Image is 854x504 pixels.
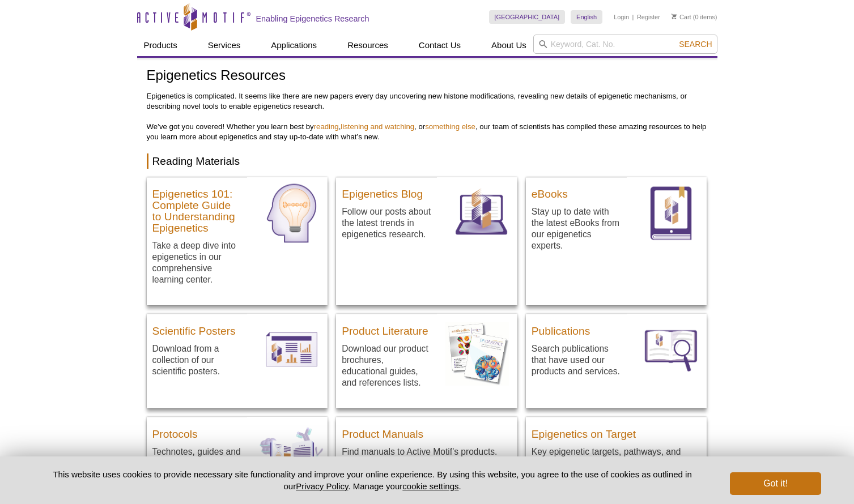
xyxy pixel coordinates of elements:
a: Epigenetics on Target Key epigenetic targets, pathways, and mechanisms that play a role in gene e... [526,417,707,492]
h2: Reading Materials [147,153,708,169]
span: Search [679,40,712,49]
h3: Protocols [152,423,242,440]
a: Resources [341,35,395,56]
img: Download Product Literature [445,314,517,386]
a: Protocols Technotes, guides and protocols to support your research. Protocols [147,417,328,500]
a: eBooks Stay up to date with the latest eBooks from our epigenetics experts. eBooks [526,177,707,272]
p: Follow our posts about the latest trends in epigenetics research. [342,206,431,240]
h3: Publications [532,320,621,337]
h3: eBooks [532,183,621,200]
button: cookie settings [402,481,458,491]
a: Products [137,35,184,56]
p: Take a deep dive into epigenetics in our comprehensive learning center. [152,240,242,285]
img: Protocols [256,417,328,489]
p: Search publications that have used our products and services. [532,343,621,377]
a: Login [614,13,629,21]
h3: Scientific Posters [152,320,242,337]
p: Download our product brochures, educational guides, and references lists. [342,343,431,388]
h2: Enabling Epigenetics Research [256,14,369,24]
a: Product Literature Download our product brochures, educational guides, and references lists. Down... [336,314,517,408]
p: Key epigenetic targets, pathways, and mechanisms that play a role in gene expression and disease. [532,446,702,480]
a: [GEOGRAPHIC_DATA] [489,10,566,24]
a: Privacy Policy [296,481,348,491]
button: Got it! [730,472,821,495]
a: Publications Search publications that have used our products and services. Publications [526,314,707,397]
a: something else [425,122,475,131]
a: Epigenetics 101: Complete Guide to Understanding Epigenetics Take a deep dive into epigenetics in... [147,177,328,306]
a: reading [314,122,339,131]
p: Epigenetics is complicated. It seems like there are new papers every day uncovering new histone m... [147,91,708,142]
button: Search [675,39,715,49]
p: Find manuals to Active Motif's products. [342,446,512,458]
a: About Us [485,35,533,56]
li: (0 items) [672,10,717,24]
a: Services [201,35,248,56]
input: Keyword, Cat. No. [533,35,717,54]
p: This website uses cookies to provide necessary site functionality and improve your online experie... [33,468,712,492]
img: Posters [256,314,328,386]
h3: Product Manuals [342,423,512,440]
p: Technotes, guides and protocols to support your research. [152,446,242,480]
a: Applications [264,35,324,56]
a: listening and watching [341,122,414,131]
p: Download from a collection of our scientific posters. [152,343,242,377]
img: Epigenetics Learning Center [256,177,328,249]
img: Your Cart [672,14,677,19]
img: Publications [635,314,707,386]
li: | [632,10,634,24]
a: Contact Us [412,35,468,56]
a: Epigenetics Blog Follow our posts about the latest trends in epigenetics research. Blog [336,177,517,260]
h3: Product Literature [342,320,431,337]
p: Stay up to date with the latest eBooks from our epigenetics experts. [532,206,621,251]
a: Product Manuals Find manuals to Active Motif's products. [336,417,517,469]
a: Register [637,13,660,21]
h1: Epigenetics Resources [147,68,708,84]
h3: Epigenetics 101: Complete Guide to Understanding Epigenetics [152,183,242,234]
a: English [571,10,602,24]
img: Blog [445,177,517,249]
a: Scientific Posters Download from a collection of our scientific posters. Posters [147,314,328,397]
a: Cart [672,13,691,21]
img: eBooks [635,177,707,249]
h3: Epigenetics Blog [342,183,431,200]
h3: Epigenetics on Target [532,423,702,440]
